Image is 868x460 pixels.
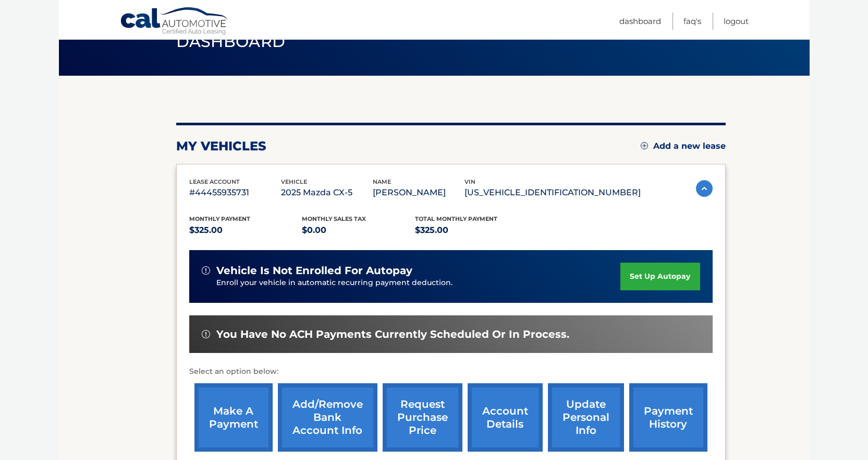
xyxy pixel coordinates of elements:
a: request purchase price [383,383,462,452]
p: [US_VEHICLE_IDENTIFICATION_NUMBER] [464,185,641,200]
a: Cal Automotive [120,7,229,37]
img: add.svg [641,142,648,149]
p: #44455935731 [189,185,281,200]
p: $325.00 [189,223,302,238]
span: You have no ACH payments currently scheduled or in process. [216,328,569,341]
p: $325.00 [415,223,528,238]
a: account details [468,383,543,452]
span: vehicle [281,178,307,185]
img: alert-white.svg [202,330,210,338]
p: 2025 Mazda CX-5 [281,185,373,200]
img: accordion-active.svg [696,180,713,197]
a: Add a new lease [641,141,726,151]
a: Add/Remove bank account info [278,383,377,452]
span: Monthly Payment [189,215,250,222]
span: name [373,178,391,185]
img: alert-white.svg [202,266,210,275]
p: $0.00 [302,223,415,238]
span: vehicle is not enrolled for autopay [216,264,412,277]
a: make a payment [194,383,273,452]
p: Enroll your vehicle in automatic recurring payment deduction. [216,277,621,289]
a: Dashboard [619,13,661,30]
h2: my vehicles [176,138,266,154]
span: Total Monthly Payment [415,215,497,222]
a: set up autopay [620,263,700,290]
p: Select an option below: [189,365,713,378]
p: [PERSON_NAME] [373,185,464,200]
a: payment history [629,383,707,452]
a: FAQ's [683,13,701,30]
span: Monthly sales Tax [302,215,366,222]
a: update personal info [548,383,624,452]
a: Logout [724,13,749,30]
span: lease account [189,178,240,185]
span: Dashboard [176,32,286,51]
span: vin [464,178,475,185]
